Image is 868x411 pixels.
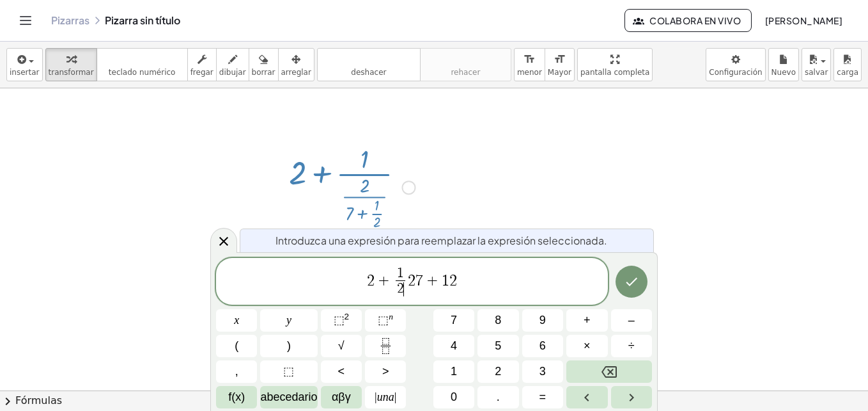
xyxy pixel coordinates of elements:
button: Configuración [706,48,765,81]
span: 2 [367,273,375,288]
button: Fracción [365,335,406,357]
button: transformar [45,48,97,81]
button: 5 [477,335,518,357]
span: y [286,312,291,329]
span: f(x) [228,389,245,406]
span: abecedario [260,389,317,406]
span: 7 [415,273,423,288]
button: borrar [249,48,279,81]
i: format_size [554,52,566,67]
font: Introduzca una expresión para reemplazar la expresión seleccionada. [275,234,607,247]
span: 0 [451,389,457,406]
span: ( [235,337,238,355]
button: fregar [187,48,217,81]
span: salvar [805,68,828,77]
span: Configuración [709,68,762,77]
span: ⬚ [334,314,345,326]
span: arreglar [281,68,311,77]
span: 1 [451,363,457,380]
span: Nuevo [771,68,796,77]
button: Superíndice [365,309,406,332]
button: 3 [522,360,563,383]
span: 8 [495,312,501,329]
button: Flecha derecha [611,386,652,408]
i: format_size [523,52,536,67]
button: Más [566,309,607,332]
span: 6 [539,337,546,355]
button: Nuevo [768,48,799,81]
button: Menos [611,309,652,332]
button: Colabora en vivo [624,9,752,32]
sup: 2 [345,312,350,321]
button: dibujar [216,48,249,81]
button: 8 [477,309,518,332]
button: Raíz cuadrada [321,335,362,357]
button: rehacerrehacer [420,48,511,81]
sup: n [389,312,393,321]
button: ( [216,335,257,357]
span: 4 [451,337,457,355]
span: ÷ [628,337,635,355]
span: una [375,389,396,406]
button: Retroceso [566,360,652,383]
span: 1 [397,266,404,280]
button: carga [833,48,862,81]
span: borrar [252,68,275,77]
span: teclado numérico [109,68,176,77]
button: , [216,360,257,383]
span: transformar [49,68,94,77]
button: Funciones [216,386,257,408]
span: ​ [403,282,404,296]
span: 1 [442,273,449,288]
a: Pizarras [51,14,89,27]
span: | [394,391,397,403]
span: 5 [495,337,501,355]
button: Hecho [616,266,647,298]
button: deshacerdeshacer [317,48,421,81]
span: < [338,363,345,380]
button: y [260,309,317,332]
button: salvar [802,48,831,81]
button: pantalla completa [577,48,653,81]
span: . [497,389,500,406]
span: √ [338,337,345,355]
button: Flecha izquierda [566,386,607,408]
button: Alternar navegación [15,10,36,31]
span: 2 [449,273,457,288]
span: ⬚ [378,314,389,326]
button: ) [260,335,317,357]
span: dibujar [219,68,246,77]
span: αβγ [332,389,351,406]
span: 2 [408,273,415,288]
button: . [477,386,518,408]
span: = [539,389,546,406]
button: Mayor que [365,360,406,383]
span: Mayor [548,68,571,77]
button: Cuadricular [321,309,362,332]
span: | [375,391,377,403]
span: fregar [190,68,213,77]
span: × [584,337,591,355]
button: 4 [433,335,474,357]
span: > [382,363,389,380]
button: 7 [433,309,474,332]
button: 2 [477,360,518,383]
font: Fórmulas [15,394,62,408]
span: pantalla completa [580,68,650,77]
button: Alfabeto [260,386,317,408]
span: + [584,312,591,329]
span: 2 [397,282,404,296]
button: Marcador [260,360,317,383]
span: carga [837,68,858,77]
button: [PERSON_NAME] [754,9,853,32]
button: Iguales [522,386,563,408]
span: ) [287,337,291,355]
button: format_sizeMayor [545,48,575,81]
button: Menos que [321,360,362,383]
button: x [216,309,257,332]
span: – [628,312,635,329]
button: arreglar [278,48,314,81]
button: 6 [522,335,563,357]
span: 9 [539,312,546,329]
span: + [423,273,442,288]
